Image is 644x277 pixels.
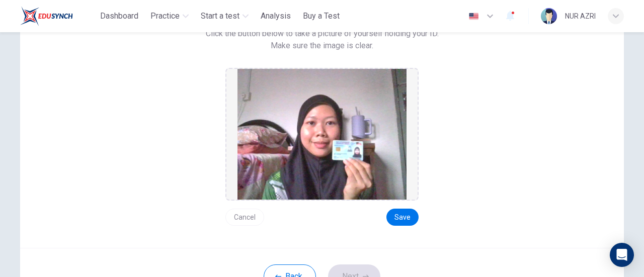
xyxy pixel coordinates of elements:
button: Start a test [197,7,253,25]
span: Practice [150,10,180,22]
img: ELTC logo [20,6,73,26]
button: Cancel [225,209,264,226]
img: preview screemshot [237,69,407,200]
span: Dashboard [100,10,138,22]
span: Make sure the image is clear. [271,40,373,52]
button: Practice [146,7,193,25]
a: ELTC logo [20,6,96,26]
span: Analysis [261,10,291,22]
div: NUR AZRI [565,10,596,22]
img: Profile picture [541,8,557,24]
span: Start a test [201,10,239,22]
div: Open Intercom Messenger [610,243,634,267]
button: Buy a Test [299,7,344,25]
span: Click the button below to take a picture of yourself holding your ID. [206,28,439,40]
button: Save [386,209,419,226]
img: en [467,13,480,20]
span: Buy a Test [303,10,340,22]
button: Dashboard [96,7,142,25]
button: Analysis [257,7,295,25]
